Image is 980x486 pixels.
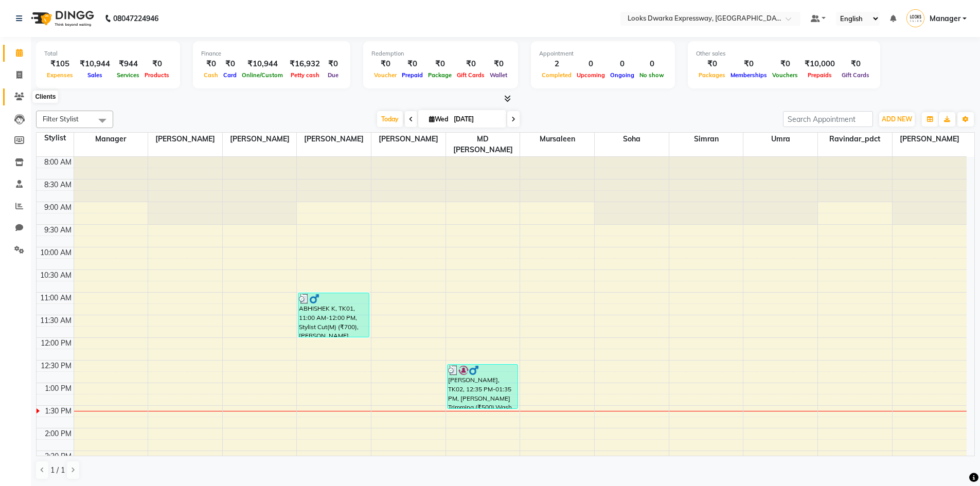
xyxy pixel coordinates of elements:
[696,58,728,70] div: ₹0
[286,58,324,70] div: ₹16,932
[38,270,74,281] div: 10:30 AM
[446,133,520,156] span: MD [PERSON_NAME]
[85,71,105,79] span: Sales
[44,58,76,70] div: ₹105
[76,58,114,70] div: ₹10,944
[38,315,74,326] div: 11:30 AM
[223,133,297,146] span: [PERSON_NAME]
[451,112,502,127] input: 2025-09-03
[42,225,74,236] div: 9:30 AM
[770,58,800,70] div: ₹0
[728,71,770,79] span: Memberships
[38,293,74,303] div: 11:00 AM
[487,71,510,79] span: Wallet
[43,383,74,394] div: 1:00 PM
[539,71,574,79] span: Completed
[43,115,79,123] span: Filter Stylist
[142,58,172,70] div: ₹0
[43,428,74,439] div: 2:00 PM
[221,71,239,79] span: Card
[39,361,74,371] div: 12:30 PM
[371,71,399,79] span: Voucher
[201,71,221,79] span: Cash
[377,111,403,127] span: Today
[520,133,594,146] span: Mursaleen
[113,4,158,33] b: 08047224946
[574,71,608,79] span: Upcoming
[906,9,924,27] img: Manager
[288,71,322,79] span: Petty cash
[371,133,446,146] span: [PERSON_NAME]
[696,71,728,79] span: Packages
[574,58,608,70] div: 0
[114,71,142,79] span: Services
[43,451,74,462] div: 2:30 PM
[426,115,451,123] span: Wed
[882,115,912,123] span: ADD NEW
[114,58,142,70] div: ₹944
[893,133,967,146] span: [PERSON_NAME]
[221,58,239,70] div: ₹0
[297,133,371,146] span: [PERSON_NAME]
[637,58,667,70] div: 0
[454,58,487,70] div: ₹0
[930,13,960,24] span: Manager
[839,71,872,79] span: Gift Cards
[839,58,872,70] div: ₹0
[148,133,222,146] span: [PERSON_NAME]
[818,133,892,146] span: Ravindar_pdct
[770,71,800,79] span: Vouchers
[728,58,770,70] div: ₹0
[539,58,574,70] div: 2
[142,71,172,79] span: Products
[425,58,454,70] div: ₹0
[399,71,425,79] span: Prepaid
[42,202,74,213] div: 9:00 AM
[42,179,74,190] div: 8:30 AM
[32,91,58,103] div: Clients
[805,71,834,79] span: Prepaids
[324,58,342,70] div: ₹0
[669,133,743,146] span: Simran
[487,58,510,70] div: ₹0
[298,293,368,337] div: ABHISHEK K, TK01, 11:00 AM-12:00 PM, Stylist Cut(M) (₹700),[PERSON_NAME] Trimming (₹500)
[37,133,74,143] div: Stylist
[783,111,873,127] input: Search Appointment
[608,71,637,79] span: Ongoing
[454,71,487,79] span: Gift Cards
[201,58,221,70] div: ₹0
[201,49,342,58] div: Finance
[74,133,148,146] span: Manager
[399,58,425,70] div: ₹0
[42,157,74,168] div: 8:00 AM
[743,133,817,146] span: Umra
[800,58,839,70] div: ₹10,000
[38,247,74,258] div: 10:00 AM
[696,49,872,58] div: Other sales
[239,71,286,79] span: Online/Custom
[50,465,65,476] span: 1 / 1
[371,49,510,58] div: Redemption
[239,58,286,70] div: ₹10,944
[325,71,341,79] span: Due
[39,338,74,349] div: 12:00 PM
[608,58,637,70] div: 0
[879,112,915,127] button: ADD NEW
[44,71,76,79] span: Expenses
[26,4,97,33] img: logo
[448,365,518,408] div: [PERSON_NAME], TK02, 12:35 PM-01:35 PM, [PERSON_NAME] Trimming (₹500),Wash Shampoo(F) (₹150)
[44,49,172,58] div: Total
[637,71,667,79] span: No show
[539,49,667,58] div: Appointment
[425,71,454,79] span: Package
[595,133,669,146] span: Soha
[43,406,74,417] div: 1:30 PM
[371,58,399,70] div: ₹0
